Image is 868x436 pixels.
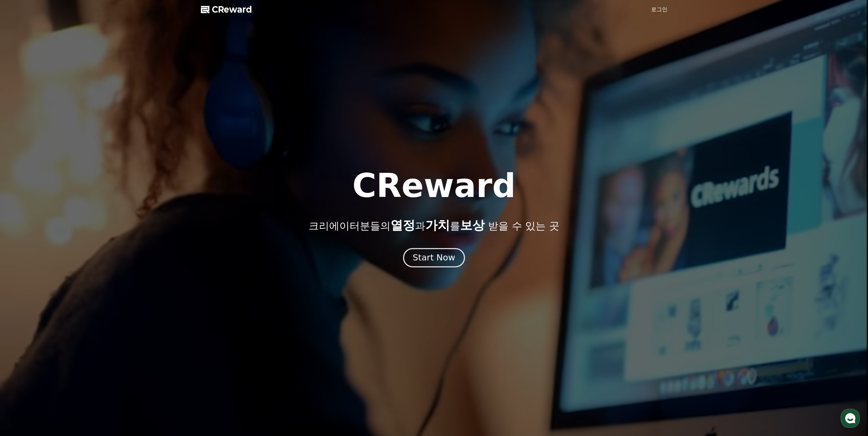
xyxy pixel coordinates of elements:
[460,218,485,232] span: 보상
[651,5,667,14] a: 로그인
[404,255,464,262] a: Start Now
[201,4,252,15] a: CReward
[105,226,114,232] span: 설정
[88,216,131,233] a: 설정
[45,216,88,233] a: 대화
[391,218,415,232] span: 열정
[2,216,45,233] a: 홈
[425,218,450,232] span: 가치
[352,169,516,202] h1: CReward
[21,226,26,232] span: 홈
[62,227,71,232] span: 대화
[403,248,465,267] button: Start Now
[309,219,559,232] p: 크리에이터분들의 과 를 받을 수 있는 곳
[212,4,252,15] span: CReward
[413,252,455,264] div: Start Now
